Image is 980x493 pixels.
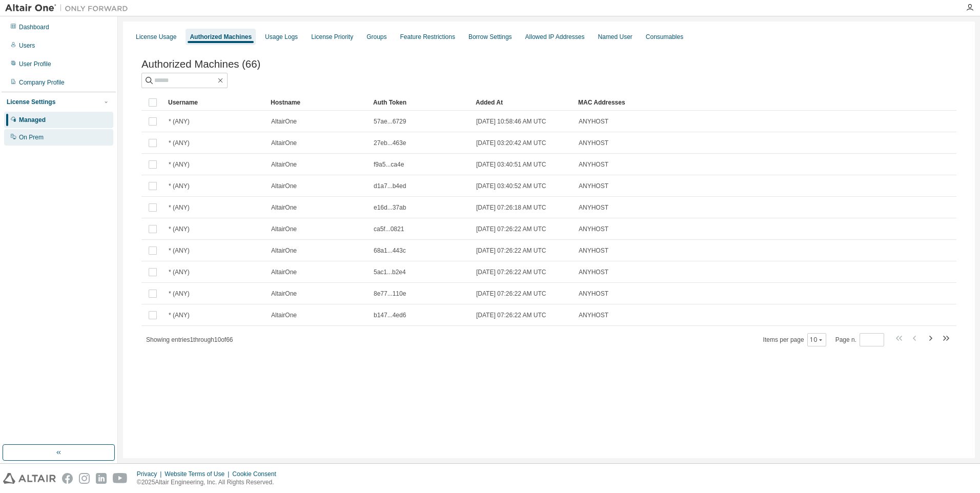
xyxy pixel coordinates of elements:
[476,311,546,319] span: [DATE] 07:26:22 AM UTC
[374,182,406,190] span: d1a7...b4ed
[96,473,107,484] img: linkedin.svg
[578,94,849,111] div: MAC Addresses
[476,268,546,276] span: [DATE] 07:26:22 AM UTC
[271,94,365,111] div: Hostname
[271,182,297,190] span: AltairOne
[5,3,133,13] img: Altair One
[374,246,406,255] span: 68a1...443c
[19,116,46,124] div: Managed
[137,478,282,487] p: © 2025 Altair Engineering, Inc. All Rights Reserved.
[476,94,570,111] div: Added At
[169,182,190,190] span: * (ANY)
[311,33,353,41] div: License Priority
[579,182,608,190] span: ANYHOST
[374,225,404,233] span: ca5f...0821
[468,33,512,41] div: Borrow Settings
[579,311,608,319] span: ANYHOST
[169,311,190,319] span: * (ANY)
[476,203,546,212] span: [DATE] 07:26:18 AM UTC
[373,94,467,111] div: Auth Token
[476,290,546,298] span: [DATE] 07:26:22 AM UTC
[374,290,406,298] span: 8e77...110e
[271,203,297,212] span: AltairOne
[598,33,632,41] div: Named User
[366,33,386,41] div: Groups
[271,117,297,126] span: AltairOne
[190,33,252,41] div: Authorized Machines
[165,470,232,478] div: Website Terms of Use
[232,470,282,478] div: Cookie Consent
[579,117,608,126] span: ANYHOST
[579,268,608,276] span: ANYHOST
[476,117,546,126] span: [DATE] 10:58:46 AM UTC
[646,33,683,41] div: Consumables
[579,203,608,212] span: ANYHOST
[271,311,297,319] span: AltairOne
[374,139,406,147] span: 27eb...463e
[374,203,406,212] span: e16d...37ab
[579,290,608,298] span: ANYHOST
[763,333,826,346] span: Items per page
[374,160,404,169] span: f9a5...ca4e
[169,290,190,298] span: * (ANY)
[476,246,546,255] span: [DATE] 07:26:22 AM UTC
[525,33,585,41] div: Allowed IP Addresses
[113,473,128,484] img: youtube.svg
[374,311,406,319] span: b147...4ed6
[137,470,165,478] div: Privacy
[168,94,262,111] div: Username
[374,117,406,126] span: 57ae...6729
[271,268,297,276] span: AltairOne
[136,33,176,41] div: License Usage
[810,336,824,344] button: 10
[169,203,190,212] span: * (ANY)
[271,139,297,147] span: AltairOne
[374,268,406,276] span: 5ac1...b2e4
[476,160,546,169] span: [DATE] 03:40:51 AM UTC
[3,473,56,484] img: altair_logo.svg
[19,78,65,87] div: Company Profile
[169,225,190,233] span: * (ANY)
[476,182,546,190] span: [DATE] 03:40:52 AM UTC
[146,336,233,343] span: Showing entries 1 through 10 of 66
[169,117,190,126] span: * (ANY)
[19,42,35,50] div: Users
[835,333,884,346] span: Page n.
[169,139,190,147] span: * (ANY)
[265,33,298,41] div: Usage Logs
[271,225,297,233] span: AltairOne
[62,473,73,484] img: facebook.svg
[79,473,90,484] img: instagram.svg
[476,225,546,233] span: [DATE] 07:26:22 AM UTC
[169,160,190,169] span: * (ANY)
[7,98,55,106] div: License Settings
[400,33,455,41] div: Feature Restrictions
[579,160,608,169] span: ANYHOST
[19,23,49,31] div: Dashboard
[19,60,51,68] div: User Profile
[19,133,44,141] div: On Prem
[579,225,608,233] span: ANYHOST
[169,246,190,255] span: * (ANY)
[579,246,608,255] span: ANYHOST
[141,58,260,70] span: Authorized Machines (66)
[271,290,297,298] span: AltairOne
[271,246,297,255] span: AltairOne
[271,160,297,169] span: AltairOne
[169,268,190,276] span: * (ANY)
[476,139,546,147] span: [DATE] 03:20:42 AM UTC
[579,139,608,147] span: ANYHOST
